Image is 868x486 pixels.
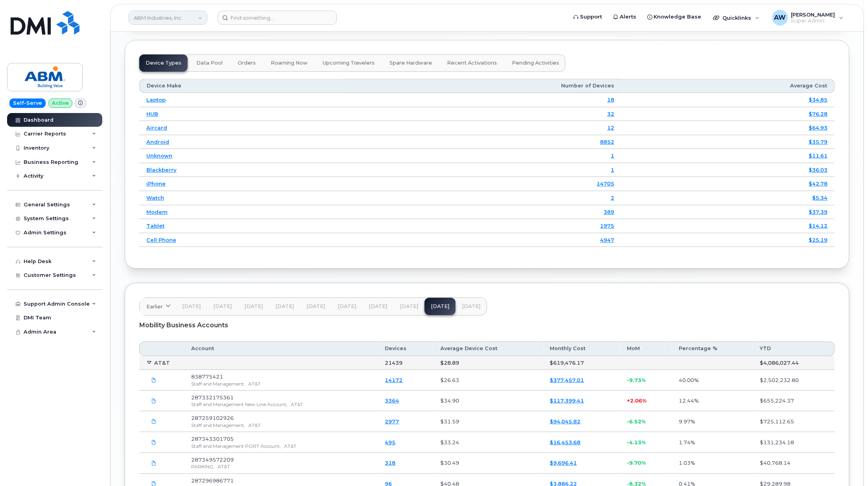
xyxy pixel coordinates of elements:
span: 838775421 [191,373,223,380]
span: 287332175361 [191,394,234,401]
a: $11.61 [809,152,828,159]
span: -9.70% [627,460,646,466]
span: AW [774,13,786,22]
a: $94,045.82 [550,418,581,425]
span: 287296986771 [191,477,234,484]
a: ABM.287343301705_20250731_F.pdf [146,435,161,449]
span: [DATE] [400,303,418,310]
div: Quicklinks [708,10,765,26]
a: $5.34 [813,195,828,201]
span: Orders [238,60,256,66]
a: ABM.287332175361_20250731_F.pdf [146,394,161,408]
a: $16,453.68 [550,439,581,445]
span: + [627,397,630,404]
a: $36.03 [809,167,828,173]
span: Staff and Management PORT Account, [191,443,281,449]
span: Staff and Management, [191,422,245,428]
span: AT&T [284,443,296,449]
th: Devices [378,341,433,356]
th: Monthly Cost [543,341,620,356]
a: $35.79 [809,139,828,145]
span: [DATE] [182,303,201,310]
a: $76.28 [809,111,828,117]
a: $34.85 [809,96,828,103]
td: 1.74% [672,432,753,453]
td: $30.49 [433,453,543,474]
span: Upcoming Travelers [323,60,375,66]
span: Pending Activities [512,60,559,66]
a: Laptop [146,96,166,103]
span: [PERSON_NAME] [791,11,835,18]
a: 14172 [385,377,403,383]
span: 287259102926 [191,415,234,421]
span: [DATE] [462,303,480,310]
span: Alerts [620,13,636,21]
td: $4,086,027.44 [753,356,835,370]
td: $619,476.17 [543,356,620,370]
span: Data Pool [196,60,223,66]
a: Earlier [140,298,176,315]
a: ABM.287259102926_20250731_F.pdf [146,415,161,428]
span: [DATE] [338,303,356,310]
span: [DATE] [213,303,232,310]
a: Aircard [146,124,167,131]
a: 12 [608,124,615,131]
a: 4947 [600,237,615,243]
span: [DATE] [275,303,294,310]
span: 2.06% [630,397,646,404]
th: Device Make [139,79,343,93]
span: Staff and Management New Line Account, [191,401,288,407]
span: PARKING, [191,464,214,469]
td: $26.63 [433,370,543,391]
a: $25.19 [809,237,828,243]
a: 32 [608,111,615,117]
a: 8852 [600,139,615,145]
span: 287343301705 [191,436,234,442]
span: [DATE] [307,303,325,310]
td: $131,234.18 [753,432,835,453]
td: $655,224.37 [753,391,835,412]
span: AT&T [154,360,170,366]
a: $14.12 [809,223,828,229]
a: $117,399.41 [550,397,584,404]
th: YTD [753,341,835,356]
a: 1 [611,152,615,159]
span: [DATE] [369,303,387,310]
th: Average Cost [622,79,835,93]
a: $42.78 [809,180,828,187]
td: $28.89 [433,356,543,370]
td: 9.97% [672,411,753,432]
span: Quicklinks [723,15,752,21]
a: iPhone [146,180,166,187]
div: Alyssa Wagner [767,10,849,26]
a: Support [568,9,608,25]
a: ABM.287349572209_20250731_F.pdf [146,456,161,470]
th: Average Device Cost [433,341,543,356]
a: $377,457.01 [550,377,584,383]
td: 21439 [378,356,433,370]
a: 2 [611,195,615,201]
span: -4.13% [627,439,646,445]
span: AT&T [248,422,260,428]
a: 18 [608,96,615,103]
td: $2,502,232.80 [753,370,835,391]
td: $34.90 [433,391,543,412]
td: $725,112.65 [753,411,835,432]
td: 40.00% [672,370,753,391]
span: Earlier [146,303,163,310]
a: Unknown [146,152,172,159]
span: Spare Hardware [390,60,432,66]
td: $33.24 [433,432,543,453]
span: AT&T [291,401,303,407]
a: 318 [385,460,396,466]
a: 1975 [600,223,615,229]
span: Support [580,13,602,21]
a: Android [146,139,169,145]
a: Tablet [146,223,164,229]
span: [DATE] [244,303,263,310]
a: 1 [611,167,615,173]
a: Blackberry [146,167,177,173]
th: Account [184,341,378,356]
span: -9.73% [627,377,646,383]
td: 12.44% [672,391,753,412]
